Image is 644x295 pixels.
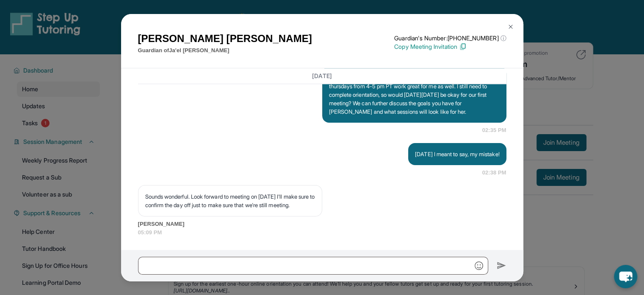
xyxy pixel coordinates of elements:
p: Sounds wonderful. Look forward to meeting on [DATE] I'll make sure to confirm the day off just to... [145,192,315,209]
img: Emoji [475,261,483,270]
img: Close Icon [507,23,514,30]
span: 02:35 PM [482,126,506,135]
p: Guardian of Ja'el [PERSON_NAME] [138,46,312,55]
p: Guardian's Number: [PHONE_NUMBER] [394,34,506,42]
span: 05:09 PM [138,228,506,237]
img: Copy Icon [459,43,467,51]
h1: [PERSON_NAME] [PERSON_NAME] [138,31,312,46]
span: 02:38 PM [482,169,506,177]
button: chat-button [614,265,637,288]
p: [DATE] I meant to say, my mistake! [415,150,499,158]
img: Send icon [497,261,506,271]
span: ⓘ [500,34,506,42]
span: [PERSON_NAME] [138,220,506,228]
p: Hey [PERSON_NAME], it's so nice to meet you! tuesdays and thursdays from 4-5 pm PT work great for... [329,73,500,116]
h3: [DATE] [138,72,506,80]
p: Copy Meeting Invitation [394,42,506,51]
